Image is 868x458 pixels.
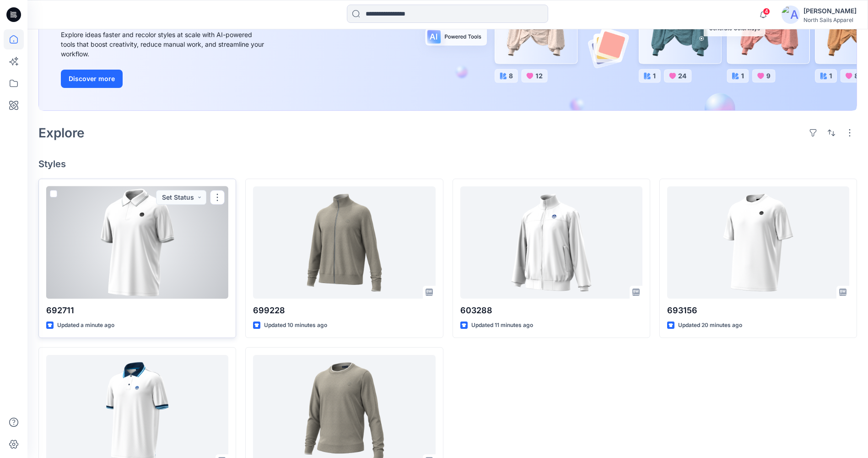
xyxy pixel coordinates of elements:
[253,186,435,299] a: 699228
[61,70,267,88] a: Discover more
[61,30,267,59] div: Explore ideas faster and recolor styles at scale with AI-powered tools that boost creativity, red...
[61,70,123,88] button: Discover more
[803,5,857,16] div: [PERSON_NAME]
[46,304,228,317] p: 692711
[667,304,849,317] p: 693156
[460,304,642,317] p: 603288
[667,186,849,299] a: 693156
[38,158,857,169] h4: Styles
[38,125,85,140] h2: Explore
[253,304,435,317] p: 699228
[803,16,857,23] div: North Sails Apparel
[782,5,800,24] img: avatar
[460,186,642,299] a: 603288
[46,186,228,299] a: 692711
[763,8,770,15] span: 4
[264,321,327,330] p: Updated 10 minutes ago
[57,321,114,330] p: Updated a minute ago
[678,321,742,330] p: Updated 20 minutes ago
[471,321,533,330] p: Updated 11 minutes ago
